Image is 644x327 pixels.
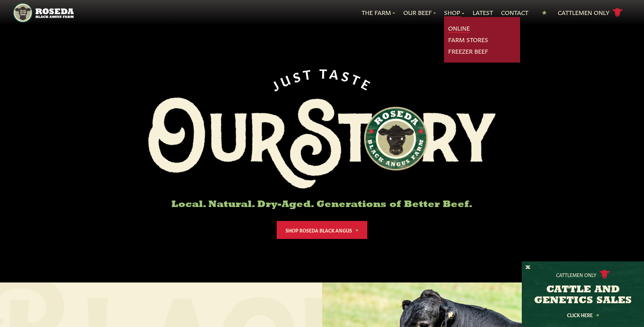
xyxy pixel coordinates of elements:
[329,66,342,81] span: A
[302,66,315,81] span: T
[269,76,283,92] span: J
[13,3,74,23] img: https://roseda.com/wp-content/uploads/2021/05/roseda-25-header.png
[473,8,493,17] a: Latest
[277,221,367,239] a: Shop Roseda Black Angus
[599,270,610,279] img: cattle-icon.svg
[448,24,470,33] a: Online
[552,313,613,317] a: Click Here
[350,71,365,87] span: T
[319,65,330,79] span: T
[148,200,496,210] h6: Local. Natural. Dry-Aged. Generations of Better Beef.
[268,65,376,92] div: JUST TASTE
[444,8,464,17] a: Shop
[530,285,636,306] h3: CATTLE AND GENETICS SALES
[362,8,395,17] a: The Farm
[448,35,488,44] a: Farm Stores
[556,271,596,278] p: Cattlemen Only
[501,8,528,17] a: Contact
[148,98,496,189] img: Roseda Black Aangus Farm
[448,47,488,56] a: Freezer Beef
[403,8,436,17] a: Our Beef
[341,68,354,83] span: S
[558,7,623,19] a: Cattlemen Only
[278,70,294,88] span: U
[526,264,530,271] button: X
[291,67,304,83] span: S
[360,75,375,92] span: E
